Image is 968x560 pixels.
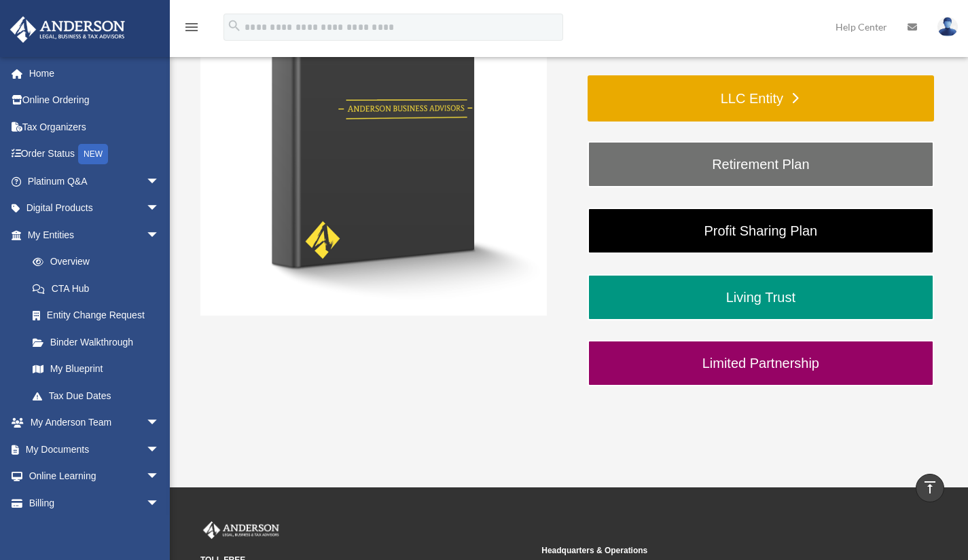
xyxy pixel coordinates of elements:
[937,17,958,37] img: User Pic
[146,168,173,195] span: arrow_drop_down
[183,19,200,35] i: menu
[588,208,934,254] a: Profit Sharing Plan
[10,436,180,463] a: My Documentsarrow_drop_down
[10,463,180,490] a: Online Learningarrow_drop_down
[922,479,938,496] i: vertical_align_top
[200,521,282,539] img: Anderson Advisors Platinum Portal
[19,382,180,409] a: Tax Due Dates
[10,221,180,248] a: My Entitiesarrow_drop_down
[588,75,934,122] a: LLC Entity
[10,60,180,87] a: Home
[10,87,180,114] a: Online Ordering
[541,544,873,558] small: Headquarters & Operations
[588,141,934,187] a: Retirement Plan
[78,144,108,164] div: NEW
[10,195,180,222] a: Digital Productsarrow_drop_down
[146,463,173,491] span: arrow_drop_down
[10,409,180,436] a: My Anderson Teamarrow_drop_down
[10,113,180,141] a: Tax Organizers
[19,356,180,383] a: My Blueprint
[146,221,173,249] span: arrow_drop_down
[10,168,180,195] a: Platinum Q&Aarrow_drop_down
[19,275,180,302] a: CTA Hub
[19,329,173,356] a: Binder Walkthrough
[19,248,180,276] a: Overview
[6,16,129,43] img: Anderson Advisors Platinum Portal
[146,409,173,437] span: arrow_drop_down
[10,489,180,517] a: Billingarrow_drop_down
[146,436,173,464] span: arrow_drop_down
[10,141,180,168] a: Order StatusNEW
[19,302,180,329] a: Entity Change Request
[146,195,173,223] span: arrow_drop_down
[588,340,934,386] a: Limited Partnership
[588,274,934,320] a: Living Trust
[227,18,242,33] i: search
[146,489,173,517] span: arrow_drop_down
[183,24,200,35] a: menu
[916,474,944,502] a: vertical_align_top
